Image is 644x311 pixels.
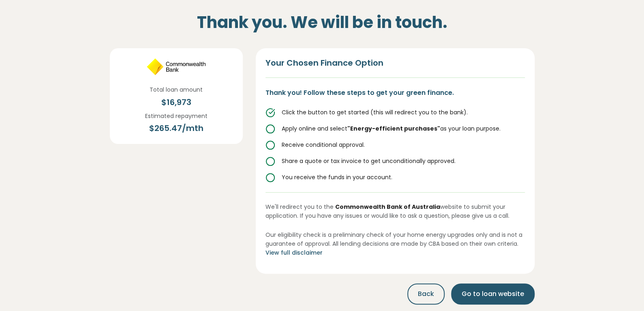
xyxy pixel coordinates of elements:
[418,289,434,299] span: Back
[335,203,440,211] strong: Commonwealth Bank of Australia
[265,230,525,257] p: Our eligibility check is a preliminary check of your home energy upgrades only and is not a guara...
[265,88,525,98] p: Thank you! Follow these steps to get your green finance.
[603,272,644,311] iframe: Chat Widget
[265,248,323,257] button: View full disclaimer
[265,58,525,78] h2: Your Chosen Finance Option
[150,85,203,94] p: Total loan amount
[462,289,524,299] span: Go to loan website
[407,283,445,305] button: Back
[265,192,525,221] p: We'll redirect you to the website to submit your application. If you have any issues or would lik...
[150,96,203,108] div: $ 16,973
[282,157,456,165] span: Share a quote or tax invoice to get unconditionally approved.
[110,3,535,42] h2: Thank you. We will be in touch.
[282,108,468,116] span: Click the button to get started (this will redirect you to the bank).
[282,124,501,133] span: Apply online and select as your loan purpose.
[451,283,535,305] button: Go to loan website
[146,58,207,75] img: CommBank - Home energy loan
[145,112,208,120] p: Estimated repayment
[145,122,208,134] div: $ 265.47 /mth
[282,141,365,149] span: Receive conditional approval.
[347,124,440,133] strong: "Energy-efficient purchases"
[282,173,392,181] span: You receive the funds in your account.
